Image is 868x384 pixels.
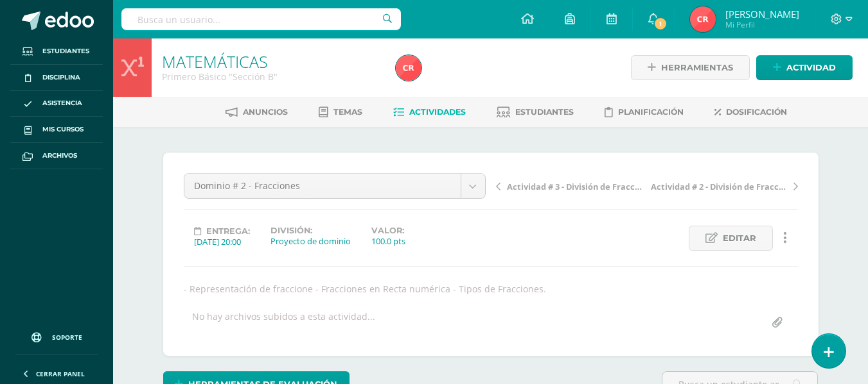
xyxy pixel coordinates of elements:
[52,333,82,342] span: Soporte
[270,226,351,235] label: División:
[786,56,836,79] span: Actividad
[15,320,98,351] a: Soporte
[162,51,268,72] a: MATEMÁTICAS
[409,107,466,117] span: Actividades
[653,17,668,31] span: 1
[42,98,82,108] span: Asistencia
[319,102,362,122] a: Temas
[605,102,684,122] a: Planificación
[162,71,380,83] div: Primero Básico 'Sección B'
[726,107,787,117] span: Dosificación
[725,19,799,30] span: Mi Perfil
[42,151,77,161] span: Archivos
[42,124,84,135] span: Mis cursos
[756,55,853,80] a: Actividad
[725,8,799,21] span: [PERSON_NAME]
[661,56,733,79] span: Herramientas
[507,181,643,192] span: Actividad # 3 - División de Fracciones
[515,107,574,117] span: Estudiantes
[121,8,401,30] input: Busca un usuario...
[206,226,250,236] span: Entrega:
[714,102,787,122] a: Dosificación
[194,236,250,247] div: [DATE] 20:00
[371,235,405,247] div: 100.0 pts
[36,369,85,378] span: Cerrar panel
[333,107,362,117] span: Temas
[396,55,421,81] img: c93f8289ae796eea101f01ce36f82ceb.png
[270,235,351,247] div: Proyecto de dominio
[162,53,380,71] h1: MATEMÁTICAS
[194,174,451,198] span: Dominio # 2 - Fracciones
[42,72,80,83] span: Disciplina
[10,117,103,143] a: Mis cursos
[496,179,647,192] a: Actividad # 3 - División de Fracciones
[371,226,405,235] label: Valor:
[631,55,750,80] a: Herramientas
[179,283,803,295] div: - Representación de fraccione - Fracciones en Recta numérica - Tipos de Fracciones.
[10,65,103,91] a: Disciplina
[651,181,787,192] span: Actividad # 2 - División de Fracciones
[723,226,756,250] span: Editar
[10,143,103,169] a: Archivos
[497,102,574,122] a: Estudiantes
[690,6,716,32] img: c93f8289ae796eea101f01ce36f82ceb.png
[226,102,288,122] a: Anuncios
[192,310,375,335] div: No hay archivos subidos a esta actividad...
[10,38,103,65] a: Estudiantes
[393,102,466,122] a: Actividades
[10,91,103,117] a: Asistencia
[618,107,684,117] span: Planificación
[243,107,288,117] span: Anuncios
[647,179,798,192] a: Actividad # 2 - División de Fracciones
[42,46,89,56] span: Estudiantes
[184,174,485,198] a: Dominio # 2 - Fracciones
